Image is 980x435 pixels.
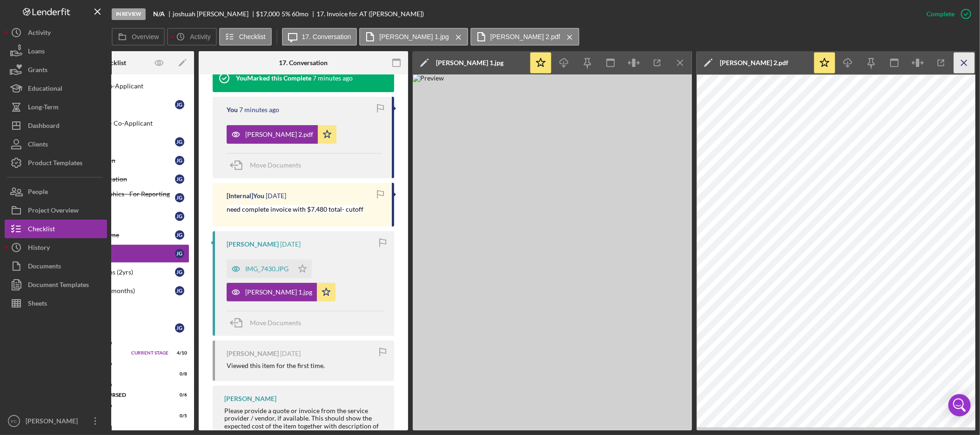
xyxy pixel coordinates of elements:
div: ID Verification [55,213,175,220]
div: Loans [28,42,45,63]
div: [PERSON_NAME] 1.jpg [436,59,503,67]
div: You Marked this Complete [236,74,311,82]
div: 4 / 10 [170,350,187,356]
a: Credit Authorizationjg [36,151,189,170]
div: Household Budget - Co-Applicant [55,120,189,127]
button: Product Templates [5,154,107,172]
div: Personal Demographics - For Reporting Purposes Only [55,190,175,205]
a: Applicationjg [36,319,189,337]
div: Personal Debts - Co-Applicant [55,82,189,90]
div: Checklist [99,59,126,67]
div: j g [175,212,184,221]
div: j g [175,268,184,277]
div: Educational [28,79,62,100]
div: 0 / 8 [170,371,187,377]
button: Loans [5,42,107,60]
div: [PERSON_NAME] 2.pdf [720,59,788,67]
div: j g [175,249,184,258]
div: [PERSON_NAME] [23,412,84,433]
div: Personal Tax Returns (2yrs) [55,268,175,276]
span: Move Documents [250,319,301,327]
div: 60 mo [292,10,309,18]
button: Project Overview [5,201,107,220]
mark: need complete invoice with $7,480 total- cutoff [227,205,363,213]
div: 0 / 6 [170,392,187,398]
button: Documents [5,257,107,275]
label: [PERSON_NAME] 1.jpg [379,33,449,40]
div: [PERSON_NAME] [227,350,279,357]
time: 2025-09-15 01:11 [280,350,301,357]
div: Complete [926,5,954,23]
div: IMG_7430.JPG [245,265,289,273]
time: 2025-09-22 19:02 [239,106,279,114]
button: Clients [5,135,107,154]
a: Educational [5,79,107,98]
div: You [227,106,238,114]
span: $17,000 [256,10,280,18]
img: Preview [413,74,692,430]
time: 2025-09-15 16:47 [266,192,286,200]
button: Activity [5,23,107,42]
button: [PERSON_NAME] 2.pdf [470,28,579,46]
div: Open Intercom Messenger [948,394,971,416]
button: Dashboard [5,116,107,135]
div: Product Templates [28,154,82,174]
a: Long-Term [5,98,107,116]
a: Personal Tax Returns (2yrs)jg [36,263,189,281]
div: Household Budget [55,101,175,108]
div: Application Certification [55,175,175,183]
a: Household Budget - Co-Applicant [36,114,189,133]
a: Household Budgetjg [36,95,189,114]
div: [PERSON_NAME] [224,395,276,402]
div: In Review [112,8,146,20]
div: [Internal] You [227,192,264,200]
div: j g [175,174,184,184]
button: Grants [5,60,107,79]
label: Activity [190,33,210,40]
div: j g [175,137,184,147]
div: Long-Term [28,98,59,119]
time: 2025-09-15 01:22 [280,241,301,248]
label: 17. Conversation [302,33,351,40]
button: Overview [112,28,165,46]
button: People [5,182,107,201]
div: j g [175,286,184,295]
div: Turndown Letter [55,306,189,313]
button: [PERSON_NAME] 1.jpg [227,283,336,301]
div: joshuah [PERSON_NAME] [173,10,256,18]
div: Credit Authorization [55,157,175,164]
div: j g [175,100,184,109]
label: [PERSON_NAME] 2.pdf [490,33,560,40]
a: Application Certificationjg [36,170,189,188]
div: Sheets [28,294,47,315]
button: [PERSON_NAME] 2.pdf [227,125,336,144]
div: Application [55,324,175,332]
b: N/A [153,10,165,18]
div: j g [175,323,184,333]
text: FC [11,419,17,424]
div: j g [175,230,184,240]
button: Document Templates [5,275,107,294]
a: Sheets [5,294,107,313]
a: Bank Statements (3 months)jg [36,281,189,300]
button: Checklist [5,220,107,238]
div: Financial History [55,138,175,146]
div: 5 % [282,10,290,18]
div: j g [175,156,184,165]
button: History [5,238,107,257]
div: Document Templates [28,275,89,296]
div: j g [175,193,184,202]
div: [PERSON_NAME] 1.jpg [245,288,312,296]
label: Overview [132,33,159,40]
time: 2025-09-22 19:02 [313,74,353,82]
div: People [28,182,48,203]
div: Dashboard [28,116,60,137]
